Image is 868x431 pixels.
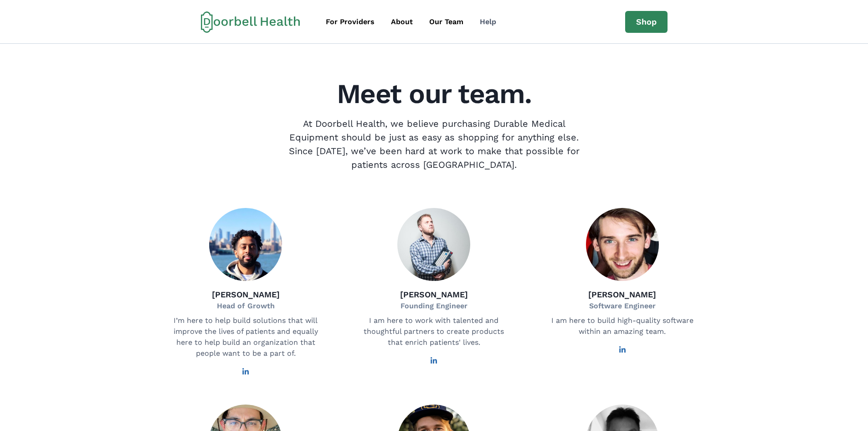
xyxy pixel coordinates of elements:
[209,208,282,281] img: Fadhi Ali
[384,13,420,31] a: About
[157,80,711,108] h2: Meet our team.
[588,301,656,312] p: Software Engineer
[422,13,471,31] a: Our Team
[429,16,463,27] div: Our Team
[400,301,468,312] p: Founding Engineer
[400,288,468,301] p: [PERSON_NAME]
[586,208,659,281] img: Agustín Brandoni
[326,16,375,27] div: For Providers
[480,16,496,27] div: Help
[397,208,470,281] img: Drew Baumann
[361,315,507,348] p: I am here to work with talented and thoughtful partners to create products that enrich patients' ...
[550,315,695,337] p: I am here to build high-quality software within an amazing team.
[391,16,413,27] div: About
[212,301,280,312] p: Head of Growth
[318,13,382,31] a: For Providers
[212,288,280,301] p: [PERSON_NAME]
[173,315,318,359] p: I’m here to help build solutions that will improve the lives of patients and equally here to help...
[281,117,587,171] p: At Doorbell Health, we believe purchasing Durable Medical Equipment should be just as easy as sho...
[473,13,503,31] a: Help
[588,288,656,301] p: [PERSON_NAME]
[625,11,668,33] a: Shop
